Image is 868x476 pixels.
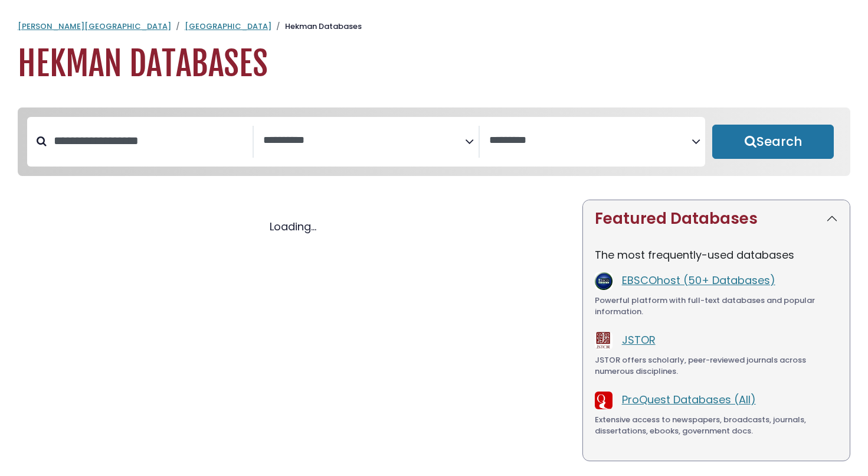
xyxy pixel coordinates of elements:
[583,200,850,237] button: Featured Databases
[595,295,838,318] div: Powerful platform with full-text databases and popular information.
[595,247,838,263] p: The most frequently-used databases
[489,135,692,147] textarea: Search
[712,125,834,159] button: Submit for Search Results
[18,219,568,234] div: Loading...
[18,21,850,32] nav: breadcrumb
[18,107,850,176] nav: Search filters
[185,21,271,32] a: [GEOGRAPHIC_DATA]
[595,414,838,437] div: Extensive access to newspapers, broadcasts, journals, dissertations, ebooks, government docs.
[263,135,466,147] textarea: Search
[18,44,850,84] h1: Hekman Databases
[595,354,838,377] div: JSTOR offers scholarly, peer-reviewed journals across numerous disciplines.
[622,392,756,407] a: ProQuest Databases (All)
[271,21,362,32] li: Hekman Databases
[18,21,171,32] a: [PERSON_NAME][GEOGRAPHIC_DATA]
[622,273,775,288] a: EBSCOhost (50+ Databases)
[622,332,656,347] a: JSTOR
[47,131,253,151] input: Search database by title or keyword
